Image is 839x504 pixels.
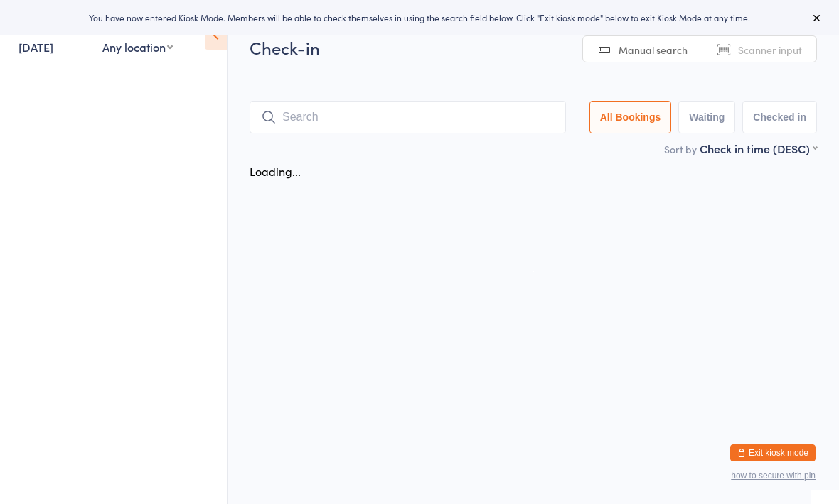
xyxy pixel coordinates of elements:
[589,101,672,133] button: All Bookings
[731,471,816,481] button: how to secure with pin
[742,101,817,133] button: Checked in
[23,11,816,23] div: You have now entered Kiosk Mode. Members will be able to check themselves in using the search fie...
[250,101,566,133] input: Search
[250,163,301,179] div: Loading...
[102,39,173,55] div: Any location
[700,141,817,156] div: Check in time (DESC)
[18,39,53,55] a: [DATE]
[738,43,802,57] span: Scanner input
[664,142,697,156] label: Sort by
[678,101,735,133] button: Waiting
[250,35,817,59] h2: Check-in
[619,43,688,57] span: Manual search
[730,444,816,461] button: Exit kiosk mode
